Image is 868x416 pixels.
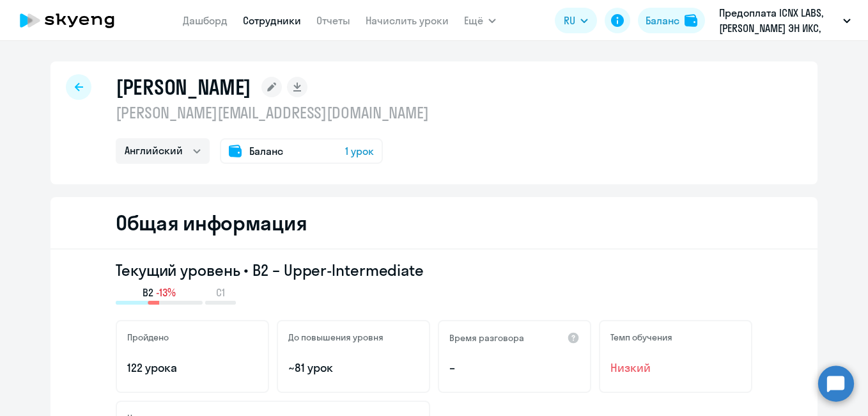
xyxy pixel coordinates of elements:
[685,14,697,27] img: balance
[719,5,838,36] p: Предоплата ICNX LABS, [PERSON_NAME] ЭН ИКС, ООО
[646,13,679,28] div: Баланс
[288,332,384,343] h5: До повышения уровня
[345,143,374,159] span: 1 урок
[449,332,524,344] h5: Время разговора
[610,332,672,343] h5: Темп обучения
[564,13,575,28] span: RU
[555,8,597,33] button: RU
[156,285,176,300] span: -13%
[216,285,225,300] span: C1
[366,14,449,27] a: Начислить уроки
[143,285,153,300] span: B2
[116,74,251,100] h1: [PERSON_NAME]
[713,5,857,36] button: Предоплата ICNX LABS, [PERSON_NAME] ЭН ИКС, ООО
[449,360,580,376] p: –
[288,360,419,376] p: ~81 урок
[464,8,496,33] button: Ещё
[243,14,301,27] a: Сотрудники
[127,332,169,343] h5: Пройдено
[116,102,429,123] p: [PERSON_NAME][EMAIL_ADDRESS][DOMAIN_NAME]
[464,13,483,28] span: Ещё
[116,210,307,236] h2: Общая информация
[249,143,283,159] span: Баланс
[183,14,228,27] a: Дашборд
[316,14,350,27] a: Отчеты
[116,260,752,280] h3: Текущий уровень • B2 – Upper-Intermediate
[127,360,258,376] p: 122 урока
[610,360,741,376] span: Низкий
[638,8,705,33] button: Балансbalance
